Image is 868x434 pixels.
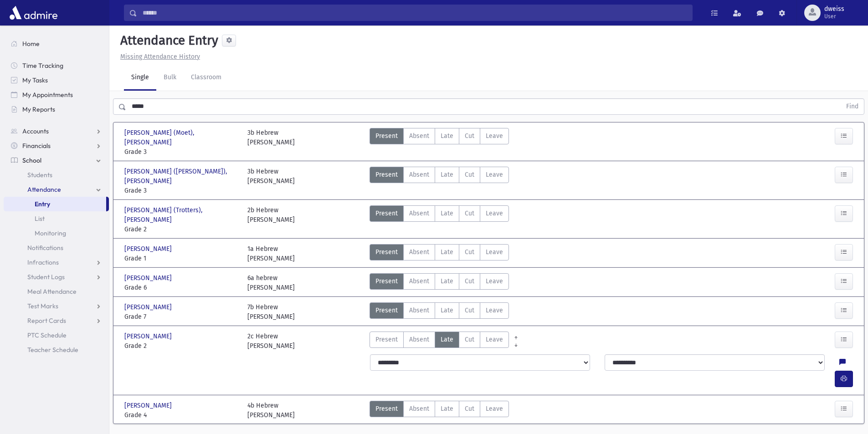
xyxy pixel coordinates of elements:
div: AttTypes [370,273,509,292]
a: Bulk [156,65,184,91]
span: Absent [409,247,429,257]
span: Grade 2 [124,341,238,351]
span: Financials [22,142,51,150]
a: Missing Attendance History [117,53,200,61]
span: Absent [409,131,429,141]
span: Cut [465,131,474,141]
a: Meal Attendance [4,284,109,299]
a: Home [4,36,109,51]
a: Teacher Schedule [4,342,109,357]
span: Home [22,40,40,48]
span: Grade 6 [124,283,238,292]
span: Leave [486,335,503,344]
div: AttTypes [370,167,509,195]
span: Time Tracking [22,61,63,70]
div: 3b Hebrew [PERSON_NAME] [247,167,295,195]
span: Late [441,404,453,414]
span: [PERSON_NAME] [124,401,174,410]
a: Students [4,168,109,182]
span: Grade 1 [124,254,238,263]
div: AttTypes [370,401,509,420]
div: 2c Hebrew [PERSON_NAME] [247,332,295,351]
span: Entry [35,200,50,208]
span: Present [375,306,398,315]
span: Accounts [22,127,49,135]
span: Cut [465,404,474,414]
div: AttTypes [370,205,509,234]
a: PTC Schedule [4,328,109,342]
a: My Reports [4,102,109,117]
span: Grade 3 [124,186,238,195]
a: School [4,153,109,168]
span: Present [375,276,398,286]
a: Student Logs [4,270,109,284]
img: AdmirePro [7,4,60,22]
a: Single [124,65,156,91]
span: Notifications [27,244,63,252]
span: Test Marks [27,302,58,310]
button: Find [841,99,864,114]
span: [PERSON_NAME] [124,244,174,254]
h5: Attendance Entry [117,33,218,48]
div: AttTypes [370,332,509,351]
a: List [4,211,109,226]
span: Leave [486,404,503,414]
span: Present [375,404,398,414]
div: AttTypes [370,244,509,263]
a: Time Tracking [4,58,109,73]
a: Notifications [4,240,109,255]
span: Grade 2 [124,225,238,234]
span: Present [375,247,398,257]
div: 1a Hebrew [PERSON_NAME] [247,244,295,263]
a: Accounts [4,124,109,138]
span: dweiss [824,5,844,13]
span: [PERSON_NAME] ([PERSON_NAME]), [PERSON_NAME] [124,167,238,186]
span: Grade 7 [124,312,238,322]
span: School [22,156,41,164]
span: Leave [486,247,503,257]
span: Absent [409,170,429,179]
span: Grade 3 [124,147,238,157]
span: Late [441,170,453,179]
span: Cut [465,209,474,218]
a: Report Cards [4,313,109,328]
span: Absent [409,404,429,414]
a: Attendance [4,182,109,197]
div: AttTypes [370,302,509,322]
span: Attendance [27,185,61,194]
span: Monitoring [35,229,66,237]
span: Teacher Schedule [27,346,78,354]
span: Leave [486,170,503,179]
span: Late [441,131,453,141]
span: Present [375,131,398,141]
u: Missing Attendance History [120,53,200,61]
a: My Tasks [4,73,109,87]
a: My Appointments [4,87,109,102]
span: Infractions [27,258,59,266]
span: Late [441,335,453,344]
span: Leave [486,306,503,315]
span: Leave [486,131,503,141]
span: Leave [486,276,503,286]
a: Entry [4,197,106,211]
span: Late [441,209,453,218]
span: PTC Schedule [27,331,67,339]
div: 4b Hebrew [PERSON_NAME] [247,401,295,420]
span: Cut [465,276,474,286]
div: 6a hebrew [PERSON_NAME] [247,273,295,292]
span: Cut [465,170,474,179]
span: My Appointments [22,91,73,99]
div: 2b Hebrew [PERSON_NAME] [247,205,295,234]
a: Infractions [4,255,109,270]
span: Meal Attendance [27,287,77,296]
span: [PERSON_NAME] [124,332,174,341]
span: Present [375,335,398,344]
span: Cut [465,335,474,344]
span: Grade 4 [124,410,238,420]
span: Students [27,171,52,179]
span: [PERSON_NAME] (Trotters), [PERSON_NAME] [124,205,238,225]
span: Present [375,209,398,218]
span: Absent [409,209,429,218]
span: [PERSON_NAME] [124,302,174,312]
span: Late [441,306,453,315]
